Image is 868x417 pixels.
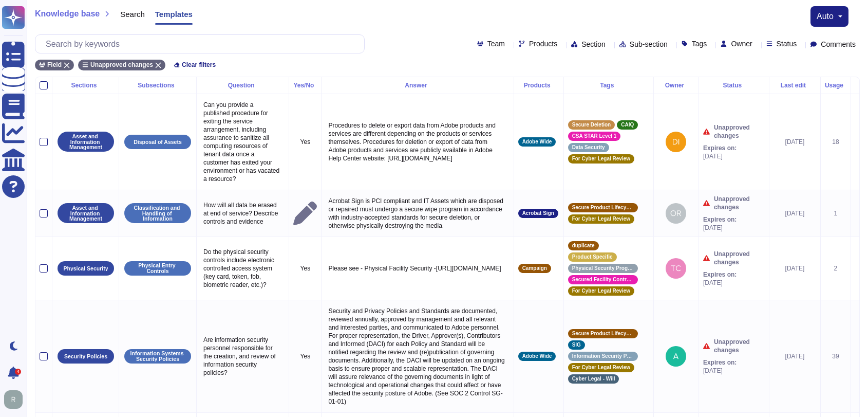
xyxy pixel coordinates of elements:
[64,266,108,271] p: Physical Security
[630,41,668,48] span: Sub-section
[703,367,737,375] span: [DATE]
[518,82,559,88] div: Products
[572,134,617,139] span: CSA STAR Level 1
[572,365,630,370] span: For Cyber Legal Review
[572,266,634,271] span: Physical Security Program
[773,352,816,360] div: [DATE]
[2,388,30,411] button: user
[155,10,193,18] span: Templates
[61,205,110,222] p: Asset and Information Management
[572,156,630,161] span: For Cyber Legal Review
[568,82,649,88] div: Tags
[134,139,182,145] p: Disposal of Assets
[666,258,686,279] img: user
[572,145,605,150] span: Data Security
[703,152,737,160] span: [DATE]
[182,62,216,68] span: Clear filters
[201,198,285,228] p: How will all data be erased at end of service? Describe controls and evidence
[825,138,846,146] div: 18
[326,82,509,88] div: Answer
[666,203,686,224] img: user
[529,40,557,47] span: Products
[61,134,110,150] p: Asset and Information Management
[777,40,797,47] span: Status
[773,138,816,146] div: [DATE]
[201,82,285,88] div: Question
[326,304,509,408] p: Security and Privacy Policies and Standards are documented, reviewed annually, approved by manage...
[692,40,707,47] span: Tags
[714,123,765,140] span: Unapproved changes
[487,40,505,47] span: Team
[522,266,547,271] span: Campaign
[703,224,737,232] span: [DATE]
[522,139,552,144] span: Adobe Wide
[56,82,115,88] div: Sections
[293,82,317,88] div: Yes/No
[572,205,634,210] span: Secure Product Lifecycle Standard
[326,262,509,275] p: Please see - Physical Facility Security -[URL][DOMAIN_NAME]
[326,194,509,232] p: Acrobat Sign is PCI compliant and IT Assets which are disposed or repaired must undergo a secure ...
[522,354,552,359] span: Adobe Wide
[825,352,846,360] div: 39
[128,205,187,222] p: Classification and Handling of Information
[773,264,816,273] div: [DATE]
[326,119,509,165] p: Procedures to delete or export data from Adobe products and services are different depending on t...
[817,12,834,21] span: auto
[825,264,846,273] div: 2
[572,122,611,128] span: Secure Deletion
[703,358,737,367] span: Expires on:
[572,216,630,222] span: For Cyber Legal Review
[128,263,187,274] p: Physical Entry Controls
[817,12,842,21] button: auto
[41,35,364,53] input: Search by keywords
[572,255,613,260] span: Product Specific
[522,211,554,216] span: Acrobat Sign
[714,195,765,211] span: Unapproved changes
[714,250,765,266] span: Unapproved changes
[714,338,765,354] span: Unapproved changes
[120,10,145,18] span: Search
[703,215,737,224] span: Expires on:
[128,351,187,361] p: Information Systems Security Policies
[666,132,686,152] img: user
[825,209,846,217] div: 1
[572,342,581,348] span: SIG
[731,40,752,47] span: Owner
[35,10,100,18] span: Knowledge base
[4,390,23,409] img: user
[572,376,615,382] span: Cyber Legal - Will
[64,354,107,359] p: Security Policies
[666,346,686,367] img: user
[572,331,634,336] span: Secure Product Lifecycle Standard
[293,352,317,360] p: Yes
[773,82,816,88] div: Last edit
[15,369,21,375] div: 4
[201,333,285,379] p: Are information security personnel responsible for the creation, and review of information securi...
[572,288,630,294] span: For Cyber Legal Review
[821,41,856,48] span: Comments
[572,354,634,359] span: Information Security Policy
[572,277,634,282] span: Secured Facility Controls
[703,270,737,279] span: Expires on:
[773,209,816,217] div: [DATE]
[572,243,595,248] span: duplicate
[90,62,153,68] span: Unapproved changes
[703,82,765,88] div: Status
[293,138,317,146] p: Yes
[658,82,694,88] div: Owner
[703,279,737,287] span: [DATE]
[581,41,606,48] span: Section
[201,98,285,186] p: Can you provide a published procedure for exiting the service arrangement, including assurance to...
[703,144,737,152] span: Expires on:
[825,82,846,88] div: Usage
[621,122,634,128] span: CAIQ
[123,82,192,88] div: Subsections
[293,264,317,273] p: Yes
[201,245,285,292] p: Do the physical security controls include electronic controlled access system (key card, token, f...
[47,62,62,68] span: Field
